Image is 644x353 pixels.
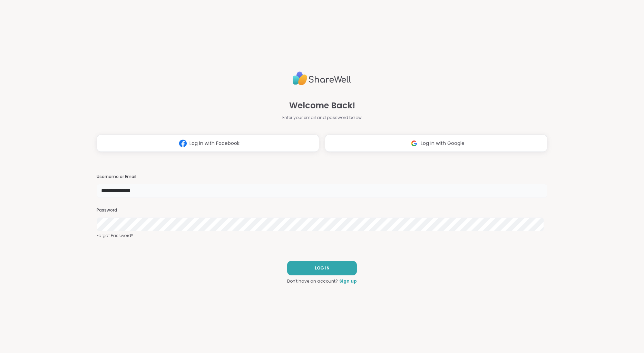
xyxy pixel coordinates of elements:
button: LOG IN [287,261,357,275]
h3: Password [97,207,547,213]
a: Sign up [339,278,357,284]
span: Don't have an account? [287,278,338,284]
span: Enter your email and password below [282,115,362,121]
img: ShareWell Logo [293,69,351,88]
button: Log in with Google [325,135,547,152]
span: Log in with Google [421,140,465,147]
a: Forgot Password? [97,233,547,239]
span: Welcome Back! [289,99,355,112]
img: ShareWell Logomark [176,137,189,150]
img: ShareWell Logomark [408,137,421,150]
span: Log in with Facebook [189,140,240,147]
h3: Username or Email [97,174,547,180]
span: LOG IN [315,265,330,271]
button: Log in with Facebook [97,135,319,152]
